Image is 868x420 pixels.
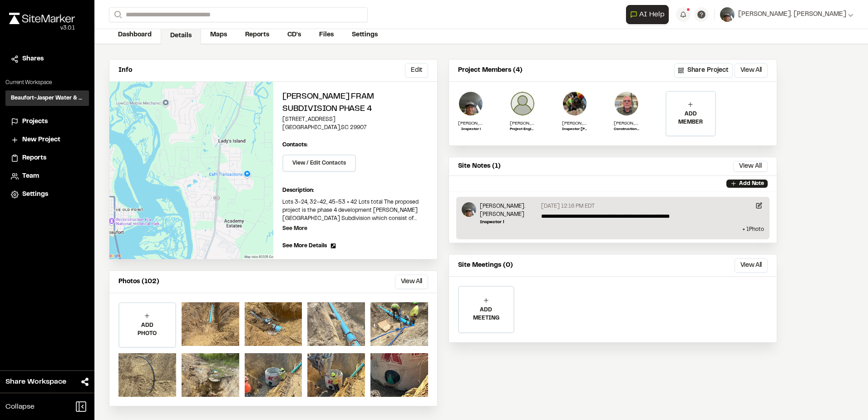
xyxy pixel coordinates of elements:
p: Inspector l [480,219,538,225]
p: ADD MEETING [459,306,513,322]
a: Team [11,171,84,181]
a: Maps [201,26,236,44]
img: Maurice. T. Burries Sr. [458,91,483,116]
p: Construction Supervisor [614,127,639,132]
span: Share Workspace [5,376,66,387]
img: Chris McVey [614,91,639,116]
img: Maurice. T. Burries Sr. [462,202,476,217]
p: Add Note [739,180,764,188]
span: Team [22,171,39,181]
button: View All [735,63,768,78]
p: + 1 Photo [462,225,764,234]
p: Lots 3-24, 32-42, 45-53 = 42 Lots total The proposed project is the phase 4 development [PERSON_N... [282,198,428,223]
p: Inspector [PERSON_NAME] [562,127,587,132]
button: Search [109,7,125,22]
p: Info [118,65,132,75]
img: User [720,7,735,22]
p: ADD MEMBER [666,110,715,126]
p: Project Members (4) [458,65,523,75]
a: Settings [343,26,387,44]
span: AI Help [639,9,665,20]
a: Projects [11,117,84,127]
img: rebrand.png [9,13,75,24]
img: Justin Burke [562,91,587,116]
span: Reports [22,153,46,163]
a: New Project [11,135,84,145]
p: [DATE] 12:16 PM EDT [541,202,595,210]
a: CD's [278,26,310,44]
a: Reports [11,153,84,163]
p: Site Notes (1) [458,161,501,171]
button: Share Project [674,63,733,78]
button: [PERSON_NAME]. [PERSON_NAME] [720,7,853,22]
span: Settings [22,190,48,200]
h3: Beaufort-Jasper Water & Sewer Authority [11,94,84,102]
h2: [PERSON_NAME] Fram Subdivision Phase 4 [282,91,428,115]
span: Projects [22,117,48,127]
p: [PERSON_NAME] [562,120,587,127]
p: See More [282,225,307,233]
span: [PERSON_NAME]. [PERSON_NAME] [738,10,846,20]
p: [STREET_ADDRESS] [282,115,428,124]
div: Open AI Assistant [626,5,672,24]
img: Mahathi Bhooshi [510,91,535,116]
a: Settings [11,190,84,200]
a: Shares [11,54,84,64]
p: Photos (102) [118,277,159,287]
button: View / Edit Contacts [282,155,356,172]
button: View All [395,275,428,289]
p: ADD PHOTO [119,321,175,338]
button: Open AI Assistant [626,5,669,24]
p: Current Workspace [5,79,89,87]
a: Dashboard [109,26,161,44]
button: View All [735,258,768,273]
p: Description: [282,186,428,195]
p: [GEOGRAPHIC_DATA] , SC 29907 [282,124,428,132]
p: [PERSON_NAME] [614,120,639,127]
p: Project Engineer [510,127,535,132]
div: Oh geez...please don't... [9,24,75,32]
span: Collapse [5,401,35,412]
a: Reports [236,26,278,44]
p: Inspector l [458,127,483,132]
p: Contacts: [282,141,308,149]
p: [PERSON_NAME] [510,120,535,127]
span: Shares [22,54,44,64]
span: New Project [22,135,60,145]
a: Details [161,27,201,45]
p: [PERSON_NAME]. [PERSON_NAME] [458,120,483,127]
a: Files [310,26,343,44]
button: View All [733,161,768,172]
button: Edit [405,63,428,78]
p: [PERSON_NAME]. [PERSON_NAME] [480,202,538,219]
span: See More Details [282,242,327,250]
p: Site Meetings (0) [458,260,513,270]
